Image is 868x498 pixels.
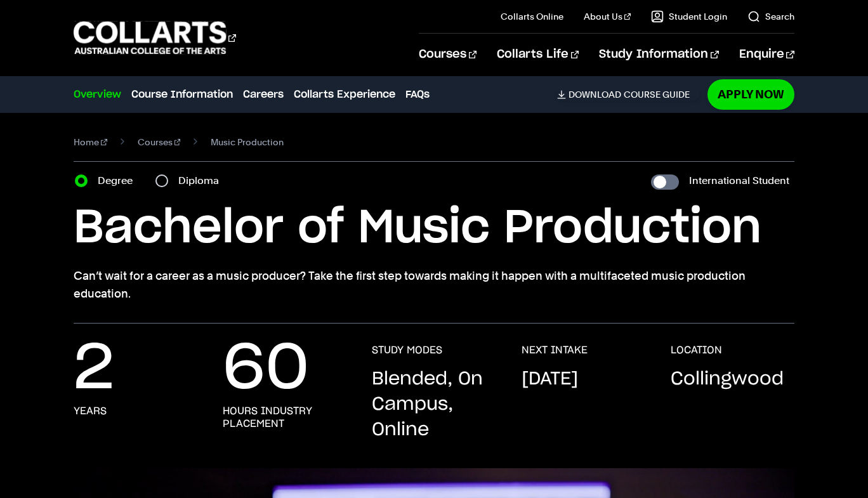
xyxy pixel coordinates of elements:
a: Collarts Experience [294,87,395,102]
p: 60 [223,344,309,395]
p: [DATE] [522,367,578,392]
a: Collarts Life [497,34,579,75]
a: Study Information [599,34,718,75]
label: Degree [98,172,140,190]
a: Search [747,10,794,23]
a: About Us [584,10,631,23]
h3: STUDY MODES [372,344,442,357]
span: Download [569,89,621,100]
h3: LOCATION [671,344,722,357]
h3: NEXT INTAKE [522,344,588,357]
label: International Student [689,172,789,190]
a: DownloadCourse Guide [557,89,700,100]
a: Apply Now [707,79,794,109]
a: Courses [138,133,181,151]
a: Home [74,133,107,151]
a: Student Login [651,10,727,23]
a: Courses [419,34,477,75]
p: Collingwood [671,367,784,392]
a: Careers [243,87,284,102]
a: FAQs [405,87,430,102]
p: Can’t wait for a career as a music producer? Take the first step towards making it happen with a ... [74,267,794,303]
p: Blended, On Campus, Online [372,367,496,443]
div: Go to homepage [74,20,236,56]
a: Collarts Online [501,10,563,23]
a: Course Information [131,87,233,102]
h3: hours industry placement [223,405,346,430]
p: 2 [74,344,114,395]
h3: Years [74,405,107,417]
label: Diploma [178,172,227,190]
a: Enquire [739,34,794,75]
h1: Bachelor of Music Production [74,200,794,257]
span: Music Production [211,133,284,151]
a: Overview [74,87,121,102]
